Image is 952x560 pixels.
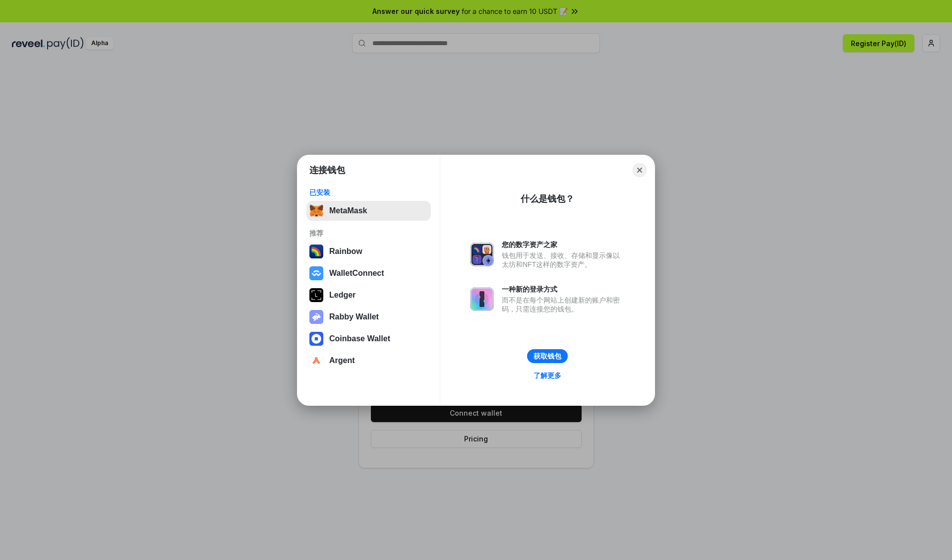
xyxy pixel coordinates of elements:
[309,229,428,238] div: 推荐
[309,288,323,302] img: svg+xml,%3Csvg%20xmlns%3D%22http%3A%2F%2Fwww.w3.org%2F2000%2Fsvg%22%20width%3D%2228%22%20height%3...
[306,242,431,261] button: Rainbow
[306,329,431,349] button: Coinbase Wallet
[470,287,494,311] img: svg+xml,%3Csvg%20xmlns%3D%22http%3A%2F%2Fwww.w3.org%2F2000%2Fsvg%22%20fill%3D%22none%22%20viewBox...
[309,245,323,258] img: svg+xml,%3Csvg%20width%3D%22120%22%20height%3D%22120%22%20viewBox%3D%220%200%20120%20120%22%20fil...
[329,206,367,215] div: MetaMask
[521,193,574,205] div: 什么是钱包？
[527,349,568,363] button: 获取钱包
[329,269,384,278] div: WalletConnect
[329,334,390,343] div: Coinbase Wallet
[309,354,323,368] img: svg+xml,%3Csvg%20width%3D%2228%22%20height%3D%2228%22%20viewBox%3D%220%200%2028%2028%22%20fill%3D...
[306,351,431,371] button: Argent
[309,332,323,346] img: svg+xml,%3Csvg%20width%3D%2228%22%20height%3D%2228%22%20viewBox%3D%220%200%2028%2028%22%20fill%3D...
[502,251,625,269] div: 钱包用于发送、接收、存储和显示像以太坊和NFT这样的数字资产。
[306,307,431,327] button: Rabby Wallet
[309,266,323,280] img: svg+xml,%3Csvg%20width%3D%2228%22%20height%3D%2228%22%20viewBox%3D%220%200%2028%2028%22%20fill%3D...
[470,243,494,266] img: svg+xml,%3Csvg%20xmlns%3D%22http%3A%2F%2Fwww.w3.org%2F2000%2Fsvg%22%20fill%3D%22none%22%20viewBox...
[309,310,323,324] img: svg+xml,%3Csvg%20xmlns%3D%22http%3A%2F%2Fwww.w3.org%2F2000%2Fsvg%22%20fill%3D%22none%22%20viewBox...
[528,369,567,382] a: 了解更多
[329,312,379,321] div: Rabby Wallet
[306,263,431,283] button: WalletConnect
[306,285,431,305] button: Ledger
[502,240,625,249] div: 您的数字资产之家
[534,371,561,380] div: 了解更多
[502,285,625,294] div: 一种新的登录方式
[502,296,625,313] div: 而不是在每个网站上创建新的账户和密码，只需连接您的钱包。
[309,188,428,197] div: 已安装
[534,352,561,361] div: 获取钱包
[329,247,362,256] div: Rainbow
[306,201,431,221] button: MetaMask
[329,356,355,365] div: Argent
[309,164,345,176] h1: 连接钱包
[329,291,356,300] div: Ledger
[633,163,647,177] button: Close
[309,204,323,218] img: svg+xml,%3Csvg%20fill%3D%22none%22%20height%3D%2233%22%20viewBox%3D%220%200%2035%2033%22%20width%...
